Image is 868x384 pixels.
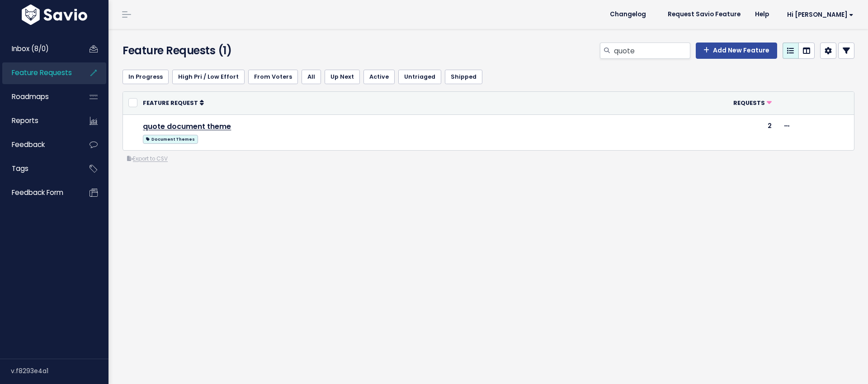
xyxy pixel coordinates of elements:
a: Inbox (8/0) [2,38,75,59]
a: Feature Requests [2,62,75,83]
a: Tags [2,158,75,179]
span: Feature Requests [12,68,72,77]
td: 2 [583,114,778,150]
img: logo-white.9d6f32f41409.svg [19,5,90,25]
a: From Voters [248,70,298,84]
span: Feedback form [12,188,63,197]
a: Reports [2,110,75,131]
a: Help [748,8,776,21]
a: High Pri / Low Effort [172,70,245,84]
span: Hi [PERSON_NAME] [787,11,854,18]
a: All [302,70,321,84]
div: v.f8293e4a1 [11,359,108,383]
span: Tags [12,164,28,173]
a: quote document theme [143,121,231,132]
span: Requests [733,99,765,107]
a: Shipped [445,70,482,84]
span: Changelog [610,11,646,18]
a: Untriaged [398,70,441,84]
a: Feedback form [2,182,75,203]
a: Hi [PERSON_NAME] [776,8,861,22]
a: Requests [733,98,772,107]
a: Export to CSV [127,155,168,162]
input: Search features... [613,43,690,59]
a: Roadmaps [2,86,75,107]
a: Up Next [325,70,360,84]
a: Feature Request [143,98,204,107]
span: Reports [12,116,38,125]
span: Feature Request [143,99,198,107]
a: Document Themes [143,133,198,144]
a: Feedback [2,134,75,155]
span: Inbox (8/0) [12,44,49,53]
h4: Feature Requests (1) [123,43,358,59]
a: In Progress [123,70,169,84]
span: Roadmaps [12,92,49,101]
span: Document Themes [143,135,198,144]
a: Request Savio Feature [660,8,748,21]
ul: Filter feature requests [123,70,854,84]
span: Feedback [12,140,45,149]
a: Active [363,70,395,84]
a: Add New Feature [696,43,777,59]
